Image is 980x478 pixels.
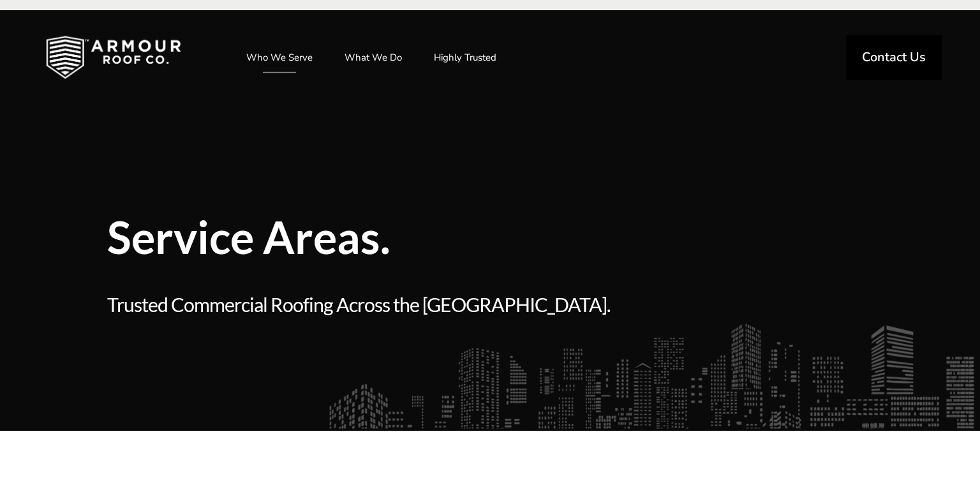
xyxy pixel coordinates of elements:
a: Who We Serve [234,41,325,73]
a: Highly Trusted [421,41,509,73]
span: Contact Us [862,51,926,64]
span: Service Areas. [107,214,675,259]
a: What We Do [332,41,415,73]
span: Trusted Commercial Roofing Across the [GEOGRAPHIC_DATA]. [107,291,675,318]
a: Contact Us [846,35,942,80]
img: Industrial and Commercial Roofing Company | Armour Roof Co. [26,26,202,89]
